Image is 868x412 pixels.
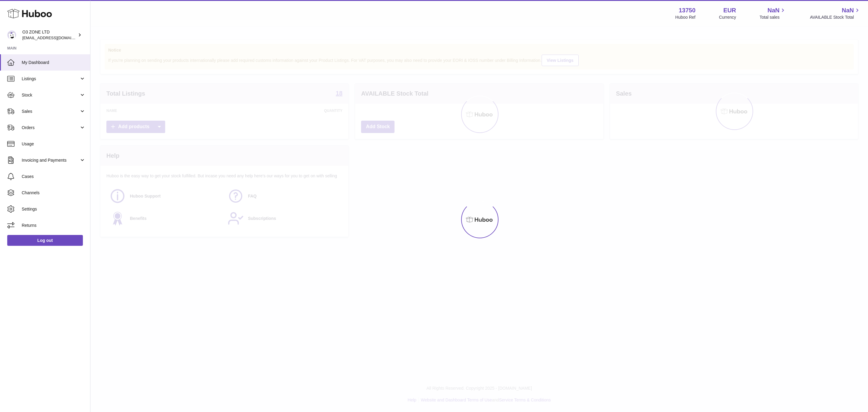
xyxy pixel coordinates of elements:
[22,29,77,41] div: O3 ZONE LTD
[22,92,79,98] span: Stock
[22,157,79,163] span: Invoicing and Payments
[759,14,786,20] span: Total sales
[759,6,786,20] a: NaN Total sales
[675,14,696,20] div: Huboo Ref
[22,206,86,212] span: Settings
[22,125,79,131] span: Orders
[22,76,79,82] span: Listings
[22,174,86,179] span: Cases
[7,30,16,40] img: internalAdmin-13750@internal.huboo.com
[22,141,86,147] span: Usage
[723,6,736,14] strong: EUR
[22,35,89,40] span: [EMAIL_ADDRESS][DOMAIN_NAME]
[719,14,736,20] div: Currency
[842,6,854,14] span: NaN
[7,235,83,246] a: Log out
[679,6,696,14] strong: 13750
[22,60,86,65] span: My Dashboard
[22,109,79,114] span: Sales
[22,190,86,196] span: Channels
[810,6,861,20] a: NaN AVAILABLE Stock Total
[22,223,86,228] span: Returns
[767,6,779,14] span: NaN
[810,14,861,20] span: AVAILABLE Stock Total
